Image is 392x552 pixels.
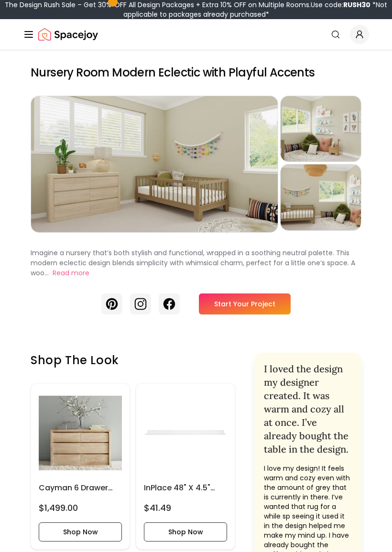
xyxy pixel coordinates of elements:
h4: $1,499.00 [39,501,78,515]
img: Spacejoy Logo [38,25,98,44]
h6: InPlace 48" x 4.5" Picture Ledge Wall Shelf White: Modern Floating Photo Display, MDF, Includes M... [144,482,227,494]
img: InPlace 48" x 4.5" Picture Ledge Wall Shelf White: Modern Floating Photo Display, MDF, Includes M... [144,391,227,475]
h2: I loved the design my designer created. It was warm and cozy all at once. I’ve already bought the... [264,362,352,456]
button: Shop Now [144,522,227,541]
h2: Nursery Room Modern Eclectic with Playful Accents [31,65,361,80]
a: Spacejoy [38,25,98,44]
a: Cayman 6 Drawer Wide Dresser imageCayman 6 Drawer Wide Dresser$1,499.00Shop Now [31,383,130,550]
button: Read more [53,268,89,278]
h6: Cayman 6 Drawer Wide Dresser [39,482,122,494]
button: Shop Now [39,522,122,541]
nav: Global [23,19,369,50]
p: Imagine a nursery that’s both stylish and functional, wrapped in a soothing neutral palette. This... [31,248,355,278]
img: Cayman 6 Drawer Wide Dresser image [39,391,122,475]
h3: Shop the look [31,353,235,368]
a: Start Your Project [199,293,291,314]
a: InPlace 48" x 4.5" Picture Ledge Wall Shelf White: Modern Floating Photo Display, MDF, Includes M... [136,383,235,550]
div: Cayman 6 Drawer Wide Dresser [31,383,130,550]
h4: $41.49 [144,501,171,515]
